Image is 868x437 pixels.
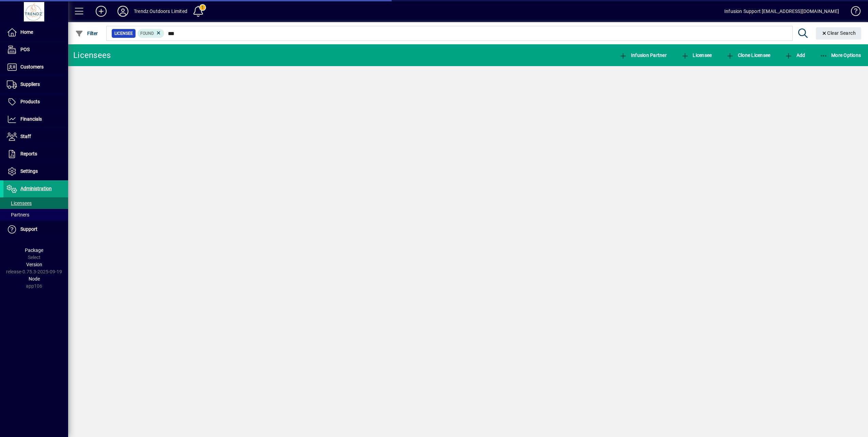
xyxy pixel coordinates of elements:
[25,247,43,253] span: Package
[20,116,42,122] span: Financials
[3,146,68,163] a: Reports
[816,27,862,40] button: Clear
[785,52,805,58] span: Add
[724,49,772,61] button: Clone Licensee
[134,6,187,17] div: Trendz Outdoors Limited
[617,49,668,61] button: Infusion Partner
[7,200,32,206] span: Licensees
[20,226,37,232] span: Support
[3,221,68,238] a: Support
[90,5,112,17] button: Add
[724,6,839,17] div: Infusion Support [EMAIL_ADDRESS][DOMAIN_NAME]
[818,49,863,61] button: More Options
[114,30,133,37] span: Licensee
[112,5,134,17] button: Profile
[3,59,68,76] a: Customers
[679,49,714,61] button: Licensee
[3,209,68,221] a: Partners
[3,111,68,128] a: Financials
[140,31,154,36] span: Found
[29,276,40,282] span: Node
[20,134,31,139] span: Staff
[20,168,38,174] span: Settings
[20,64,44,70] span: Customers
[3,128,68,145] a: Staff
[20,47,30,52] span: POS
[74,27,100,40] button: Filter
[3,76,68,93] a: Suppliers
[73,50,111,61] div: Licensees
[619,52,667,58] span: Infusion Partner
[3,93,68,110] a: Products
[20,81,40,87] span: Suppliers
[820,52,861,58] span: More Options
[20,29,33,35] span: Home
[20,151,37,156] span: Reports
[726,52,770,58] span: Clone Licensee
[3,163,68,180] a: Settings
[681,52,712,58] span: Licensee
[846,1,859,24] a: Knowledge Base
[138,29,164,38] mat-chip: Found Status: Found
[3,197,68,209] a: Licensees
[3,41,68,58] a: POS
[26,262,42,267] span: Version
[75,31,98,36] span: Filter
[3,24,68,41] a: Home
[7,212,29,217] span: Partners
[821,30,856,36] span: Clear Search
[20,186,52,191] span: Administration
[20,99,40,104] span: Products
[783,49,807,61] button: Add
